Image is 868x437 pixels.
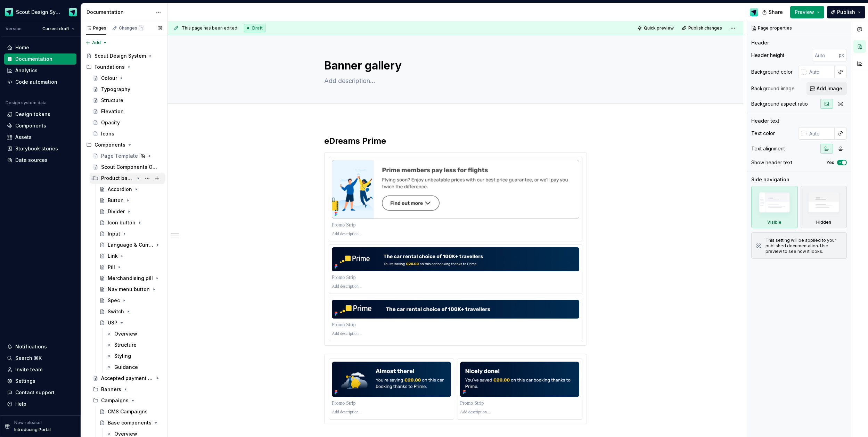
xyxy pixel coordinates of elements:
[15,355,42,362] div: Search ⌘K
[15,378,35,385] div: Settings
[83,38,109,48] button: Add
[108,253,118,259] div: Link
[97,273,165,284] a: Merchandising pill
[4,387,76,398] button: Contact support
[108,297,120,304] div: Spec
[6,26,22,32] div: Version
[90,173,165,184] div: Product base components
[15,111,50,118] div: Design tokens
[103,351,165,362] a: Styling
[108,241,154,248] div: Language & Currency input
[108,319,117,326] div: USP
[97,406,165,417] a: CMS Campaigns
[15,44,29,51] div: Home
[101,152,138,159] div: Page Template
[83,50,165,61] a: Scout Design System
[4,376,76,387] a: Settings
[827,6,865,18] button: Publish
[42,26,69,32] span: Current draft
[15,366,42,373] div: Invite team
[4,65,76,76] a: Analytics
[4,143,76,154] a: Storybook stories
[6,100,47,106] div: Design system data
[86,25,106,31] div: Pages
[16,9,60,16] div: Scout Design System
[4,364,76,375] a: Invite team
[97,217,165,228] a: Icon button
[108,264,115,271] div: Pill
[108,408,148,415] div: CMS Campaigns
[812,49,839,61] input: Auto
[4,155,76,166] a: Data sources
[97,317,165,328] a: USP
[751,52,784,59] div: Header height
[4,132,76,143] a: Assets
[806,82,847,95] button: Add image
[806,66,835,78] input: Auto
[108,275,153,282] div: Merchandising pill
[108,197,124,204] div: Button
[837,9,855,16] span: Publish
[103,328,165,339] a: Overview
[15,122,46,129] div: Components
[101,97,123,104] div: Structure
[839,52,844,58] p: px
[114,353,131,360] div: Styling
[4,120,76,131] a: Components
[15,56,52,63] div: Documentation
[751,145,785,152] div: Text alignment
[765,238,842,254] div: This setting will be applied to your published documentation. Use preview to see how it looks.
[114,330,137,337] div: Overview
[108,419,152,426] div: Base components
[101,108,124,115] div: Elevation
[97,417,165,428] a: Base components
[108,230,120,237] div: Input
[119,25,144,31] div: Changes
[87,9,152,16] div: Documentation
[101,397,129,404] div: Campaigns
[101,75,117,82] div: Colour
[97,239,165,250] a: Language & Currency input
[101,130,114,137] div: Icons
[323,57,586,74] textarea: Banner gallery
[769,9,783,16] span: Share
[114,364,138,371] div: Guidance
[15,389,55,396] div: Contact support
[751,130,775,137] div: Text color
[15,134,32,141] div: Assets
[83,61,165,73] div: Foundations
[4,76,76,88] a: Code automation
[97,262,165,273] a: Pill
[101,375,154,382] div: Accepted payment types
[751,68,793,75] div: Background color
[83,139,165,150] div: Components
[101,164,158,171] div: Scout Components Overview
[680,23,725,33] button: Publish changes
[4,341,76,352] button: Notifications
[90,395,165,406] div: Campaigns
[15,157,48,164] div: Data sources
[95,141,125,148] div: Components
[97,250,165,262] a: Link
[69,8,77,16] img: Design Ops
[1,5,79,19] button: Scout Design SystemDesign Ops
[817,85,842,92] span: Add image
[806,127,835,140] input: Auto
[108,308,124,315] div: Switch
[182,25,238,31] span: This page has been edited.
[795,9,814,16] span: Preview
[90,117,165,128] a: Opacity
[15,79,57,85] div: Code automation
[688,25,722,31] span: Publish changes
[790,6,824,18] button: Preview
[114,341,137,348] div: Structure
[4,109,76,120] a: Design tokens
[92,40,101,46] span: Add
[4,42,76,53] a: Home
[97,206,165,217] a: Divider
[14,420,42,426] p: New release!
[97,306,165,317] a: Switch
[90,150,165,162] a: Page Template
[15,67,38,74] div: Analytics
[90,106,165,117] a: Elevation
